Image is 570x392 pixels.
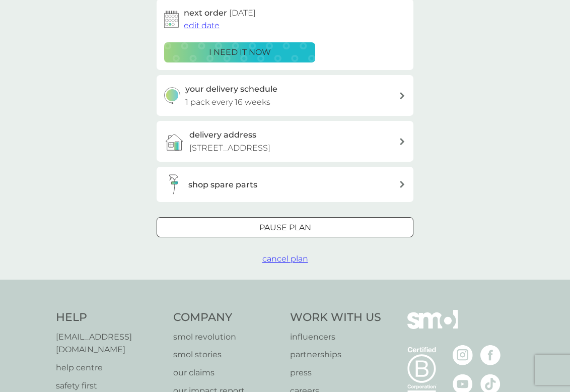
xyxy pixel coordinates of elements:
span: [DATE] [229,8,256,18]
button: i need it now [164,42,315,62]
h4: Help [56,310,163,325]
img: visit the smol Instagram page [453,345,473,365]
p: 1 pack every 16 weeks [185,96,270,109]
a: smol stories [173,348,280,361]
button: cancel plan [262,252,308,266]
a: influencers [290,331,381,344]
h2: next order [184,7,256,20]
h3: shop spare parts [188,178,257,191]
span: cancel plan [262,254,308,264]
a: delivery address[STREET_ADDRESS] [157,121,413,162]
p: [STREET_ADDRESS] [189,142,270,155]
a: help centre [56,361,163,374]
span: edit date [184,21,220,30]
h3: your delivery schedule [185,83,277,96]
a: press [290,366,381,379]
a: smol revolution [173,331,280,344]
h3: delivery address [189,128,256,142]
p: i need it now [209,46,271,59]
button: shop spare parts [157,167,413,202]
button: your delivery schedule1 pack every 16 weeks [157,75,413,116]
a: our claims [173,366,280,379]
p: Pause plan [259,221,311,234]
h4: Work With Us [290,310,381,325]
h4: Company [173,310,280,325]
button: edit date [184,19,220,32]
img: smol [407,310,458,344]
a: [EMAIL_ADDRESS][DOMAIN_NAME] [56,331,163,356]
button: Pause plan [157,217,413,237]
img: visit the smol Facebook page [480,345,501,365]
a: partnerships [290,348,381,361]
